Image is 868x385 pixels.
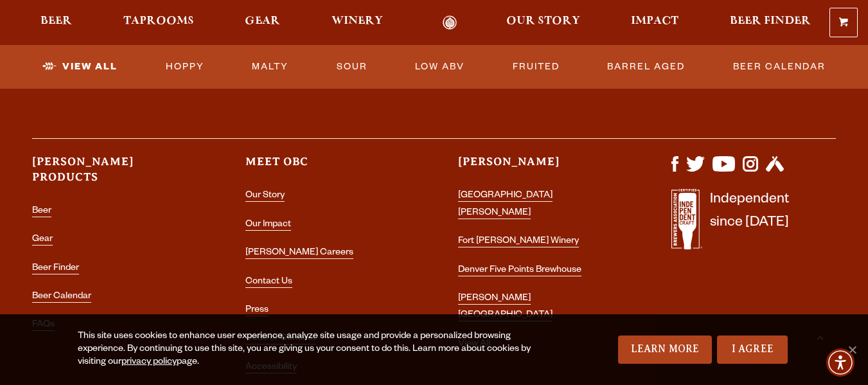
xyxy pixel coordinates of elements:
a: Beer Finder [722,15,819,30]
a: Beer [32,15,80,30]
span: Our Story [506,16,580,26]
a: Taprooms [115,15,202,30]
a: Odell Home [426,15,474,30]
a: Beer [32,206,51,217]
a: Malty [247,52,294,82]
a: Visit us on YouTube [713,165,734,175]
a: Visit us on Instagram [743,165,758,175]
span: Beer Finder [730,16,811,26]
h3: [PERSON_NAME] [458,154,623,181]
a: Our Story [498,15,589,30]
span: Winery [332,16,383,26]
a: Winery [323,15,391,30]
a: Sour [332,52,373,82]
h3: [PERSON_NAME] Products [32,154,197,195]
a: Visit us on Facebook [671,165,678,175]
a: [GEOGRAPHIC_DATA][PERSON_NAME] [458,191,553,219]
a: Learn More [618,336,713,364]
a: [PERSON_NAME] Careers [245,248,353,259]
a: Gear [236,15,288,30]
a: Press [245,305,269,316]
a: Contact Us [245,277,292,288]
a: I Agree [717,336,788,364]
a: Visit us on X (formerly Twitter) [686,165,705,175]
a: Beer Calendar [728,52,831,82]
span: Taprooms [123,16,194,26]
a: Beer Calendar [32,292,91,303]
a: Fort [PERSON_NAME] Winery [458,237,579,247]
a: privacy policy [121,357,177,368]
a: [PERSON_NAME] [GEOGRAPHIC_DATA] [458,294,553,321]
a: Gear [32,235,53,246]
a: Our Story [245,191,285,202]
p: Independent since [DATE] [710,189,789,256]
a: View All [37,52,123,82]
span: Impact [631,16,678,26]
a: Our Impact [245,220,291,231]
div: Accessibility Menu [826,348,855,377]
a: Beer Finder [32,264,79,274]
a: Impact [623,15,687,30]
span: Beer [40,16,72,26]
div: This site uses cookies to enhance user experience, analyze site usage and provide a personalized ... [78,330,560,369]
a: Denver Five Points Brewhouse [458,265,581,276]
a: Barrel Aged [602,52,690,82]
span: Gear [245,16,280,26]
a: Hoppy [161,52,209,82]
h3: Meet OBC [245,154,410,181]
a: Visit us on Untappd [766,165,784,175]
a: Low ABV [410,52,470,82]
a: Fruited [508,52,565,82]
